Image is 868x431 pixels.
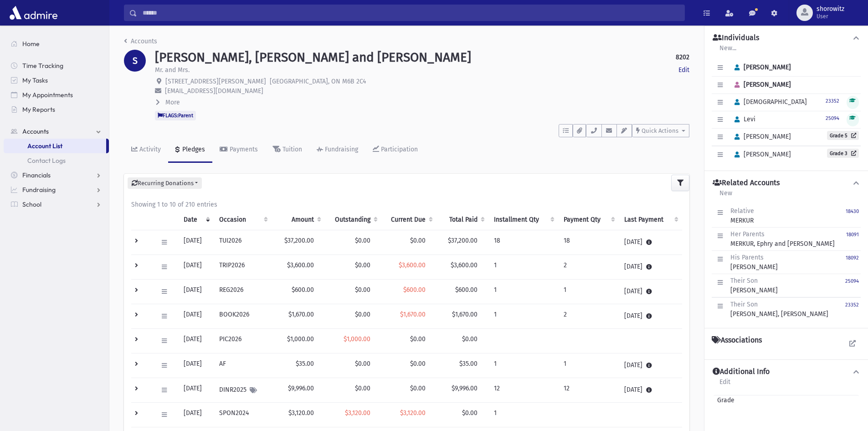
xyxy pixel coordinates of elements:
[272,255,325,280] td: $3,600.00
[678,65,689,75] a: Edit
[22,200,41,208] span: School
[272,353,325,378] td: $35.00
[713,33,759,43] h4: Individuals
[619,353,682,378] td: [DATE]
[845,300,859,319] a: 23352
[178,209,214,230] th: Date: activate to sort column ascending
[488,230,558,255] td: 18
[155,50,471,65] h1: [PERSON_NAME], [PERSON_NAME] and [PERSON_NAME]
[178,329,214,353] td: [DATE]
[4,182,109,197] a: Fundraising
[730,133,791,140] span: [PERSON_NAME]
[846,229,859,249] a: 18091
[214,209,272,230] th: Occasion : activate to sort column ascending
[452,384,478,392] span: $9,996.00
[730,207,754,215] span: Relative
[817,13,844,20] span: User
[228,145,258,153] div: Payments
[4,197,109,212] a: School
[730,301,758,308] span: Their Son
[488,209,558,230] th: Installment Qty: activate to sort column ascending
[558,304,619,329] td: 2
[451,261,478,269] span: $3,600.00
[845,302,859,308] small: 23352
[365,137,425,163] a: Participation
[459,360,478,368] span: $35.00
[214,353,272,378] td: AF
[138,145,161,153] div: Activity
[22,171,51,179] span: Financials
[4,168,109,182] a: Financials
[730,98,807,106] span: [DEMOGRAPHIC_DATA]
[27,156,66,165] span: Contact Logs
[355,286,370,294] span: $0.00
[558,209,619,230] th: Payment Qty: activate to sort column ascending
[27,142,62,150] span: Account List
[730,300,828,319] div: [PERSON_NAME], [PERSON_NAME]
[826,98,839,104] small: 23352
[826,115,839,121] small: 25094
[272,329,325,353] td: $1,000.00
[719,43,737,59] a: New...
[265,137,309,163] a: Tuition
[178,255,214,280] td: [DATE]
[4,88,109,102] a: My Appointments
[22,127,49,135] span: Accounts
[22,186,56,194] span: Fundraising
[124,137,168,163] a: Activity
[7,4,60,22] img: AdmirePro
[410,335,426,343] span: $0.00
[410,237,426,244] span: $0.00
[730,206,754,225] div: MERKUR
[846,208,859,214] small: 18430
[730,151,791,158] span: [PERSON_NAME]
[178,378,214,403] td: [DATE]
[817,5,844,13] span: shorowitz
[488,304,558,329] td: 1
[399,261,426,269] span: $3,600.00
[558,230,619,255] td: 18
[155,111,196,120] span: FLAGS:Parent
[4,102,109,117] a: My Reports
[488,255,558,280] td: 1
[131,200,682,209] div: Showing 1 to 10 of 210 entries
[619,230,682,255] td: [DATE]
[488,353,558,378] td: 1
[827,131,859,140] a: Grade 5
[355,237,370,244] span: $0.00
[619,255,682,280] td: [DATE]
[214,403,272,427] td: SPON2024
[712,367,861,377] button: Additional Info
[846,206,859,225] a: 18430
[730,230,765,238] span: Her Parents
[632,124,689,137] button: Quick Actions
[448,237,478,244] span: $37,200.00
[846,255,859,261] small: 18092
[730,253,778,272] div: [PERSON_NAME]
[344,335,370,343] span: $1,000.00
[403,286,426,294] span: $600.00
[4,139,106,153] a: Account List
[410,384,426,392] span: $0.00
[214,329,272,353] td: PIC2026
[22,40,40,48] span: Home
[846,253,859,272] a: 18092
[22,91,73,99] span: My Appointments
[558,378,619,403] td: 12
[4,58,109,73] a: Time Tracking
[719,188,733,204] a: New
[712,33,861,43] button: Individuals
[400,311,426,318] span: $1,670.00
[845,278,859,284] small: 25094
[272,403,325,427] td: $3,120.00
[165,78,266,85] span: [STREET_ADDRESS][PERSON_NAME]
[619,304,682,329] td: [DATE]
[355,261,370,269] span: $0.00
[323,145,358,153] div: Fundraising
[400,409,426,417] span: $3,120.00
[730,254,764,261] span: His Parents
[214,280,272,304] td: REG2026
[826,114,839,122] a: 25094
[4,124,109,139] a: Accounts
[730,115,755,123] span: Levi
